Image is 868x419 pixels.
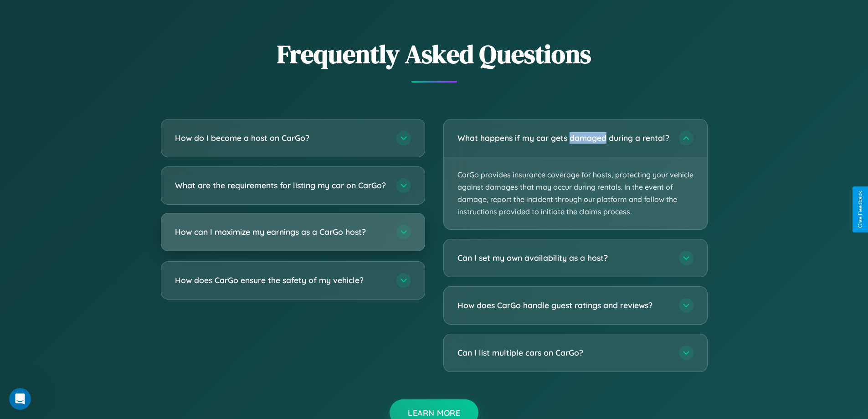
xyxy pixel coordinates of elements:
[161,36,708,72] h2: Frequently Asked Questions
[444,157,707,230] p: CarGo provides insurance coverage for hosts, protecting your vehicle against damages that may occ...
[457,347,670,359] h3: Can I list multiple cars on CarGo?
[175,180,387,191] h3: What are the requirements for listing my car on CarGo?
[857,191,863,228] div: Give Feedback
[175,132,387,144] h3: How do I become a host on CarGo?
[457,132,670,144] h3: What happens if my car gets damaged during a rental?
[9,388,31,410] iframe: Intercom live chat
[457,300,670,311] h3: How does CarGo handle guest ratings and reviews?
[175,274,387,286] h3: How does CarGo ensure the safety of my vehicle?
[175,226,387,238] h3: How can I maximize my earnings as a CarGo host?
[457,253,670,264] h3: Can I set my own availability as a host?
